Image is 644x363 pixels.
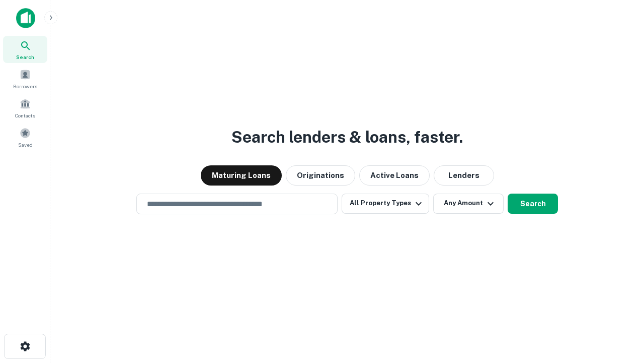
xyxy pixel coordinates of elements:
[433,194,504,214] button: Any Amount
[359,165,430,186] button: Active Loans
[3,65,47,92] a: Borrowers
[3,94,47,122] a: Contacts
[508,194,558,214] button: Search
[3,124,47,151] a: Saved
[18,141,33,149] span: Saved
[286,165,355,186] button: Originations
[594,282,644,331] iframe: Chat Widget
[15,111,35,119] span: Contacts
[13,82,37,90] span: Borrowers
[342,194,429,214] button: All Property Types
[3,36,47,63] a: Search
[16,53,34,61] span: Search
[201,165,282,186] button: Maturing Loans
[16,8,35,28] img: capitalize-icon.png
[434,165,494,186] button: Lenders
[231,125,463,149] h3: Search lenders & loans, faster.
